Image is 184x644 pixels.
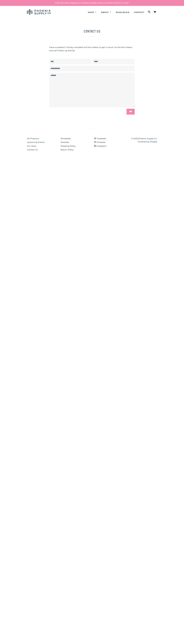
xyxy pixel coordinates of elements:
[27,145,36,147] a: Our Story
[61,145,76,147] a: Shipping Policy
[38,29,146,34] h1: Contact Us
[86,9,99,16] a: Shop
[27,148,38,151] a: Contact Us
[94,141,105,143] a: Pinterest
[27,137,39,140] a: All Products
[114,9,132,16] a: Wholesale
[128,137,157,144] p: © 2025,
[27,141,44,143] a: Upcoming Events
[27,9,51,15] img: Phoenix Supply Co.
[61,141,69,143] a: Stockists
[61,137,71,140] a: Wholesale
[138,140,157,143] a: Powered by Shopify
[94,145,107,147] a: Instagram
[49,46,135,52] p: Have a question? Simply complete the form below to get in touch via the form below, and we'll fol...
[132,9,146,16] a: Contact
[94,137,106,140] a: Facebook
[99,9,113,16] a: About
[61,148,74,151] a: Return Policy
[138,137,157,140] a: Phoenix Supply Co.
